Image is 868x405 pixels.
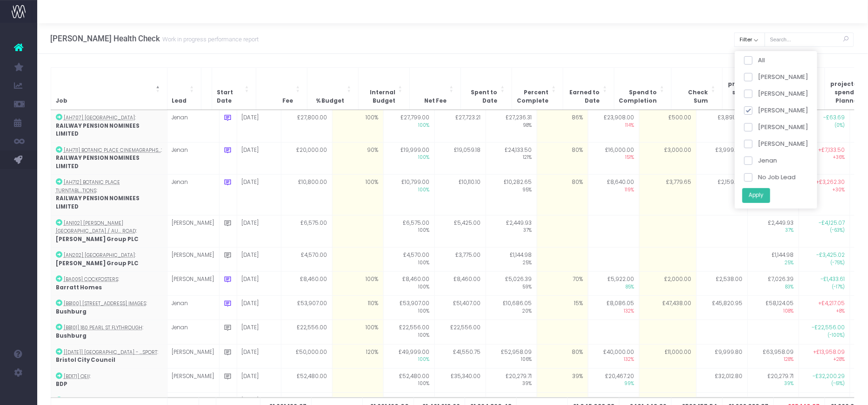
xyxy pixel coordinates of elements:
[744,173,795,182] label: No Job Lead
[167,296,219,320] td: Jenan
[434,272,486,296] td: £8,460.00
[56,97,67,105] span: Job
[748,368,799,392] td: £20,279.71
[212,67,256,110] th: Start Date: Activate to sort: Activate to sort
[167,368,219,392] td: [PERSON_NAME]
[388,284,430,291] span: 100%
[167,344,219,368] td: [PERSON_NAME]
[486,344,537,368] td: £52,958.09
[51,320,167,344] td: :
[167,175,219,215] td: Jenan
[281,296,332,320] td: £53,907.00
[237,110,281,142] td: [DATE]
[696,296,748,320] td: £45,820.95
[816,178,845,187] span: +£3,262.30
[696,368,748,392] td: £32,012.80
[383,142,434,175] td: £19,999.00
[237,175,281,215] td: [DATE]
[424,97,447,105] span: Net Fee
[491,380,532,387] span: 39%
[56,260,139,267] strong: [PERSON_NAME] Group PLC
[486,175,537,215] td: £10,282.65
[753,356,794,363] span: 128%
[491,227,532,234] span: 37%
[588,296,639,320] td: £8,086.05
[237,272,281,296] td: [DATE]
[804,332,845,339] span: (-100%)
[765,33,854,47] input: Search...
[830,80,862,105] span: projected spend vs Planned
[51,368,167,392] td: :
[56,308,87,315] strong: Bushburg
[434,175,486,215] td: £10,110.10
[486,368,537,392] td: £20,279.71
[537,142,588,175] td: 80%
[512,67,563,110] th: Percent Complete: Activate to sort: Activate to sort
[388,332,430,339] span: 100%
[237,248,281,272] td: [DATE]
[64,373,90,380] abbr: [BD171] QEII
[804,260,845,267] span: (-75%)
[722,67,774,110] th: projected spend vs Fee: Activate to sort: Activate to sort
[804,284,845,291] span: (-17%)
[742,188,770,203] button: Apply
[619,89,657,105] span: Spend to Completion
[332,175,383,215] td: 100%
[748,272,799,296] td: £7,026.39
[696,175,748,215] td: £2,159.80
[51,296,167,320] td: :
[383,248,434,272] td: £4,570.00
[51,248,167,272] td: :
[537,368,588,392] td: 39%
[588,142,639,175] td: £16,000.00
[819,146,845,155] span: +£7,133.50
[56,220,136,235] abbr: [AN102] Hayes Town Centre / Austin Road
[64,147,161,154] abbr: [AH711] Botanic Place Cinemagraphs
[12,386,26,400] img: images/default_profile_image.png
[593,154,634,161] span: 151%
[804,356,845,363] span: +28%
[363,89,395,105] span: Internal Budget
[332,142,383,175] td: 90%
[56,332,87,340] strong: Bushburg
[753,260,794,267] span: 25%
[167,110,219,142] td: Jenan
[486,110,537,142] td: £27,236.31
[56,235,139,243] strong: [PERSON_NAME] Group PLC
[167,215,219,248] td: [PERSON_NAME]
[486,272,537,296] td: £5,026.39
[388,308,430,315] span: 100%
[237,296,281,320] td: [DATE]
[639,272,696,296] td: £2,000.00
[51,142,167,175] td: :
[281,368,332,392] td: £52,480.00
[804,187,845,194] span: +30%
[64,349,157,356] abbr: [BC100] Bristol City Centre - Transport
[819,397,845,405] span: -£10,101.76
[383,296,434,320] td: £53,907.00
[281,110,332,142] td: £27,800.00
[588,272,639,296] td: £5,922.00
[434,248,486,272] td: £3,775.00
[593,284,634,291] span: 85%
[388,187,430,194] span: 100%
[358,67,409,110] th: Internal Budget: Activate to sort: Activate to sort
[639,175,696,215] td: £3,779.65
[804,227,845,234] span: (-63%)
[748,296,799,320] td: £58,124.05
[748,248,799,272] td: £1,144.98
[486,215,537,248] td: £2,449.93
[744,139,808,149] label: [PERSON_NAME]
[517,89,549,105] span: Percent Complete
[167,248,219,272] td: [PERSON_NAME]
[388,356,430,363] span: 100%
[819,219,845,228] span: -£4,125.07
[696,110,748,142] td: £3,891.86
[696,142,748,175] td: £3,999.80
[282,97,293,105] span: Fee
[804,308,845,315] span: +8%
[388,260,430,267] span: 100%
[466,89,498,105] span: Spent to Date
[593,187,634,194] span: 119%
[281,215,332,248] td: £6,575.00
